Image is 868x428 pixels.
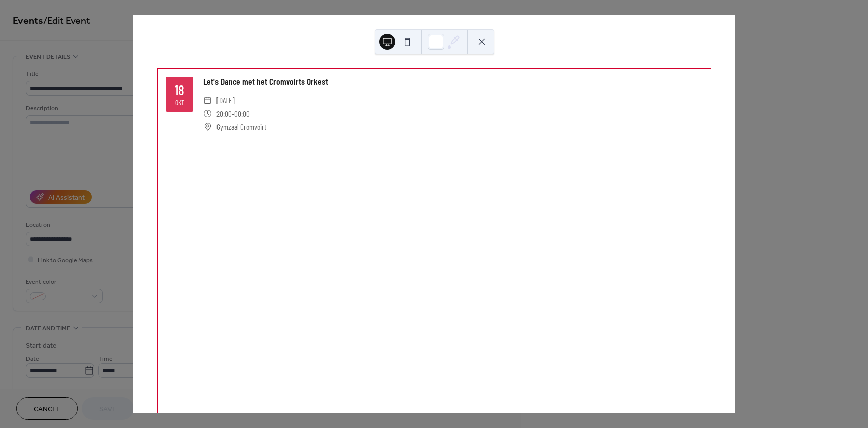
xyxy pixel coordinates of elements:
div: Let's Dance met het Cromvoirts Orkest [203,75,703,88]
span: [DATE] [216,94,235,107]
span: - [232,107,234,120]
span: 20:00 [216,107,232,120]
span: 00:00 [234,107,250,120]
div: ​ [203,120,212,133]
div: ​ [203,94,212,107]
div: ​ [203,107,212,120]
div: okt [175,99,184,106]
div: 18 [175,83,184,97]
span: Gymzaal Cromvoirt [216,120,266,133]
